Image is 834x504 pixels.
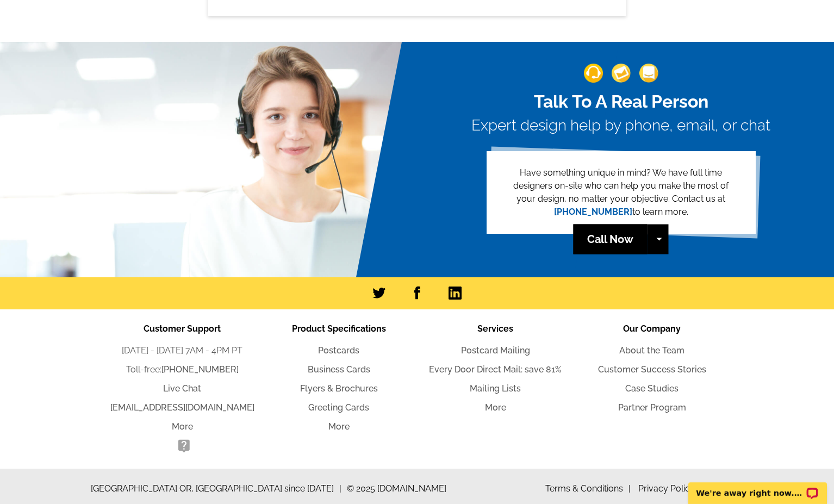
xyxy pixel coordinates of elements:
a: Live Chat [163,383,201,394]
a: Privacy Policy [638,483,702,494]
a: Partner Program [618,402,686,413]
a: About the Team [619,345,684,356]
a: Every Door Direct Mail: save 81% [429,364,562,375]
a: Business Cards [308,364,370,375]
a: Greeting Cards [308,402,369,413]
li: [DATE] - [DATE] 7AM - 4PM PT [104,344,260,357]
a: Postcards [318,345,359,356]
p: Have something unique in mind? We have full time designers on-site who can help you make the most... [504,166,738,219]
img: support-img-2.png [612,64,631,83]
a: Mailing Lists [470,383,521,394]
a: Customer Success Stories [598,364,706,375]
li: Toll-free: [104,363,260,376]
a: More [485,402,506,413]
img: support-img-3_1.png [639,64,658,83]
a: [PHONE_NUMBER] [161,364,239,375]
a: Terms & Conditions [545,483,631,494]
a: Postcard Mailing [461,345,530,356]
img: support-img-1.png [584,64,603,83]
a: More [328,421,350,432]
a: [EMAIL_ADDRESS][DOMAIN_NAME] [110,402,254,413]
span: Product Specifications [292,323,386,334]
a: Call Now [574,224,648,254]
a: More [172,421,193,432]
span: Customer Support [144,323,221,334]
iframe: LiveChat chat widget [681,470,834,504]
a: Case Studies [625,383,679,394]
span: [GEOGRAPHIC_DATA] OR, [GEOGRAPHIC_DATA] since [DATE] [91,482,341,495]
h2: Talk To A Real Person [471,91,770,112]
a: [PHONE_NUMBER] [554,207,632,217]
span: Services [477,323,513,334]
h3: Expert design help by phone, email, or chat [471,116,770,135]
span: Our Company [623,323,681,334]
a: Flyers & Brochures [300,383,378,394]
span: © 2025 [DOMAIN_NAME] [347,482,446,495]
